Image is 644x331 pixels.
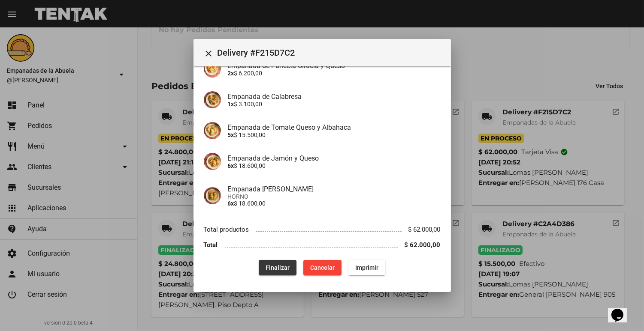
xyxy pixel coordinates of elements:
[204,60,221,78] img: a07d0382-12a7-4aaa-a9a8-9d363701184e.jpg
[228,70,234,77] b: 2x
[218,46,444,60] span: Delivery #F215D7C2
[228,70,441,77] p: $ 6.200,00
[204,91,221,108] img: 6d5b0b94-acfa-4638-8137-bd6742e65a02.jpg
[228,193,441,200] span: HORNO
[228,131,441,138] p: $ 15.500,00
[204,221,441,237] li: Total productos $ 62.000,00
[204,237,441,253] li: Total $ 62.000,00
[228,185,441,193] h4: Empanada [PERSON_NAME]
[200,44,218,61] button: Cerrar
[310,264,335,271] span: Cancelar
[228,92,441,101] h4: Empanada de Calabresa
[303,260,342,275] button: Cancelar
[259,260,296,275] button: Finalizar
[204,187,221,204] img: f753fea7-0f09-41b3-9a9e-ddb84fc3b359.jpg
[228,101,441,107] p: $ 3.100,00
[228,200,234,207] b: 6x
[228,162,441,169] p: $ 18.600,00
[228,101,234,107] b: 1x
[608,297,635,322] iframe: chat widget
[204,48,214,59] mat-icon: Cerrar
[228,162,234,169] b: 6x
[228,154,441,162] h4: Empanada de Jamón y Queso
[266,264,290,271] span: Finalizar
[355,264,378,271] span: Imprimir
[228,123,441,131] h4: Empanada de Tomate Queso y Albahaca
[204,122,221,139] img: b2392df3-fa09-40df-9618-7e8db6da82b5.jpg
[204,153,221,170] img: 72c15bfb-ac41-4ae4-a4f2-82349035ab42.jpg
[228,131,234,138] b: 5x
[348,260,385,275] button: Imprimir
[228,200,441,207] p: $ 18.600,00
